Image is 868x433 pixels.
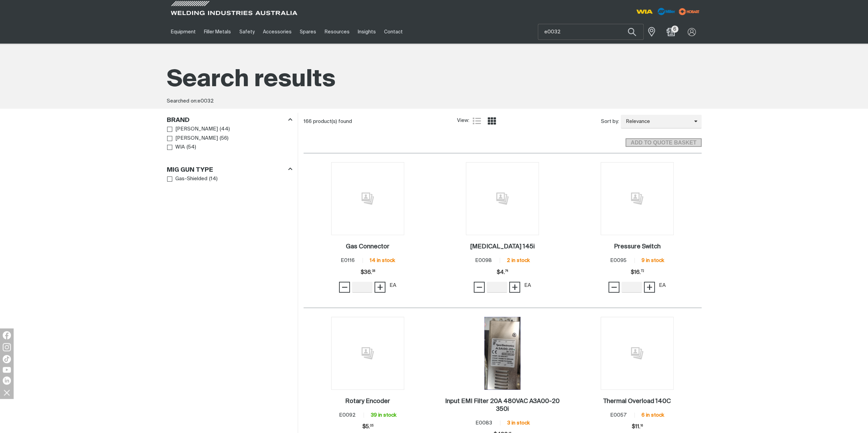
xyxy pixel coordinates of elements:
span: 39 in stock [371,413,396,418]
span: ( 56 ) [220,135,229,142]
h3: MIG Gun Type [167,166,213,174]
div: MIG Gun Type [167,165,292,174]
a: Thermal Overload 140C [603,398,671,405]
span: ( 44 ) [220,125,230,133]
sup: 06 [372,270,375,273]
h2: Input EMI Filter 20A 480VAC A3A00-20 350i [445,398,560,412]
span: E0116 [340,258,354,263]
sup: 16 [640,424,643,427]
a: Resources [320,20,353,44]
nav: Main [167,20,568,44]
a: WIA [167,143,185,152]
span: Relevance [621,118,694,126]
img: Instagram [3,343,11,351]
section: Add to cart control [304,130,702,149]
span: WIA [175,143,185,151]
button: Add selected products to the shopping cart [626,138,701,147]
img: No image for this product [466,162,539,235]
a: Spares [296,20,320,44]
span: $36. [360,266,375,279]
h2: Pressure Switch [614,244,660,250]
span: $16. [630,266,644,279]
img: hide socials [1,387,13,398]
span: Gas-Shielded [175,175,207,183]
span: [PERSON_NAME] [175,135,218,142]
img: YouTube [3,367,11,373]
a: Input EMI Filter 20A 480VAC A3A00-20 350i [442,398,563,413]
span: 3 in stock [507,420,529,426]
ul: Brand [167,125,292,152]
img: No image for this product [601,317,674,390]
div: Price [497,266,508,279]
a: Gas Connector [346,243,389,251]
h3: Brand [167,117,190,124]
span: Sort by: [601,118,619,126]
section: Product list controls [304,113,702,130]
img: miller [677,6,702,17]
a: [PERSON_NAME] [167,125,218,134]
a: Accessories [259,20,296,44]
span: ADD TO QUOTE BASKET [626,138,701,147]
span: − [341,281,348,293]
span: E0095 [610,258,627,263]
a: [PERSON_NAME] [167,134,218,143]
a: Safety [235,20,259,44]
span: 9 in stock [642,258,664,263]
span: − [611,281,617,293]
img: No image for this product [601,162,674,235]
a: Insights [354,20,380,44]
ul: MIG Gun Type [167,174,292,184]
div: 166 [304,118,457,125]
img: Input EMI Filter 20A 480VAC A3A00-20 350i [484,317,520,390]
span: product(s) found [313,119,352,124]
span: E0098 [475,258,492,263]
a: Pressure Switch [614,243,660,251]
div: EA [659,282,666,290]
div: Price [360,266,375,279]
span: 14 in stock [369,258,395,263]
a: List view [473,117,481,125]
span: 2 in stock [507,258,530,263]
span: e0032 [197,98,214,104]
span: E0083 [475,420,492,426]
a: Equipment [167,20,200,44]
span: − [476,281,483,293]
span: ( 54 ) [187,143,196,151]
a: Contact [380,20,407,44]
div: Price [630,266,644,279]
div: Searched on: [167,97,702,105]
h1: Search results [167,65,702,95]
h2: Thermal Overload 140C [603,398,671,404]
span: [PERSON_NAME] [175,125,218,133]
h2: [MEDICAL_DATA] 145i [470,244,534,250]
img: LinkedIn [3,376,11,385]
sup: 72 [641,270,644,273]
input: Product name or item number... [538,24,643,40]
img: No image for this product [331,162,404,235]
span: E0092 [339,413,356,418]
img: TikTok [3,355,11,363]
span: + [646,281,653,293]
span: $4. [497,266,508,279]
a: Rotary Encoder [345,398,390,405]
a: Gas-Shielded [167,174,208,184]
h2: Rotary Encoder [345,398,390,404]
a: [MEDICAL_DATA] 145i [470,243,534,251]
aside: Filters [167,113,292,184]
span: View: [457,117,469,125]
span: + [377,281,383,293]
span: 6 in stock [642,413,664,418]
div: EA [524,282,531,290]
button: Search products [620,24,644,40]
h2: Gas Connector [346,244,389,250]
div: EA [389,282,396,290]
sup: 74 [505,270,508,273]
img: No image for this product [331,317,404,390]
span: E0057 [610,413,627,418]
a: Filler Metals [200,20,235,44]
div: Brand [167,115,292,125]
img: Facebook [3,331,11,339]
sup: 05 [370,424,373,427]
span: ( 14 ) [209,175,218,183]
